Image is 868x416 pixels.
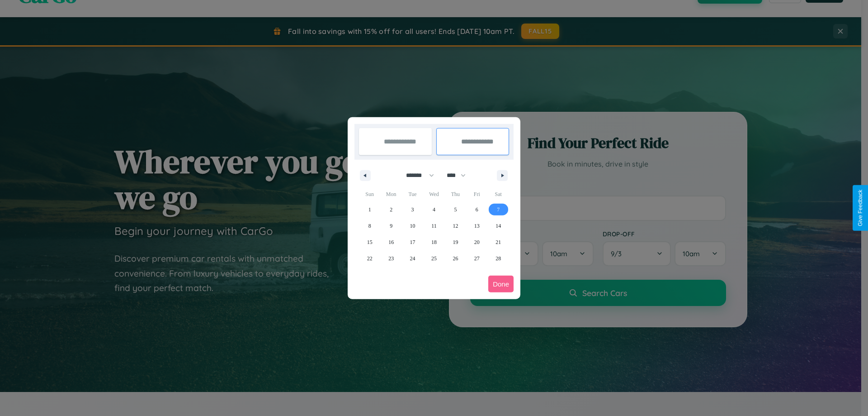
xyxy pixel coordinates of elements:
button: 19 [445,234,466,250]
button: 15 [359,234,380,250]
span: 23 [388,250,394,267]
span: Sun [359,187,380,201]
button: 27 [466,250,487,267]
button: 20 [466,234,487,250]
button: 3 [402,201,423,218]
span: 28 [495,250,501,267]
span: Fri [466,187,487,201]
span: 10 [410,218,415,234]
span: 12 [453,218,458,234]
span: 6 [476,201,478,218]
span: Sat [488,187,509,201]
span: 4 [433,201,435,218]
button: 5 [445,201,466,218]
span: Tue [402,187,423,201]
span: 26 [453,250,458,267]
span: 19 [453,234,458,250]
button: 12 [445,218,466,234]
span: 27 [474,250,480,267]
span: 17 [410,234,415,250]
button: 4 [423,201,444,218]
button: 22 [359,250,380,267]
span: 25 [431,250,437,267]
span: 21 [495,234,501,250]
div: Give Feedback [857,190,863,226]
button: 8 [359,218,380,234]
span: Wed [423,187,444,201]
button: 17 [402,234,423,250]
button: 18 [423,234,444,250]
span: 1 [368,201,371,218]
span: 22 [367,250,373,267]
span: Thu [445,187,466,201]
span: 18 [431,234,437,250]
span: 3 [411,201,414,218]
button: 23 [380,250,401,267]
button: 26 [445,250,466,267]
button: 13 [466,218,487,234]
button: 7 [488,201,509,218]
span: 16 [388,234,394,250]
button: 1 [359,201,380,218]
span: 20 [474,234,480,250]
button: 10 [402,218,423,234]
span: 5 [454,201,457,218]
span: Mon [380,187,401,201]
span: 24 [410,250,415,267]
span: 14 [495,218,501,234]
button: 16 [380,234,401,250]
span: 9 [390,218,392,234]
button: 21 [488,234,509,250]
button: 14 [488,218,509,234]
button: 24 [402,250,423,267]
button: 28 [488,250,509,267]
button: 25 [423,250,444,267]
span: 7 [497,201,500,218]
span: 13 [474,218,480,234]
button: 2 [380,201,401,218]
button: Done [488,276,514,292]
button: 9 [380,218,401,234]
button: 6 [466,201,487,218]
button: 11 [423,218,444,234]
span: 15 [367,234,373,250]
span: 8 [368,218,371,234]
span: 2 [390,201,392,218]
span: 11 [431,218,437,234]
